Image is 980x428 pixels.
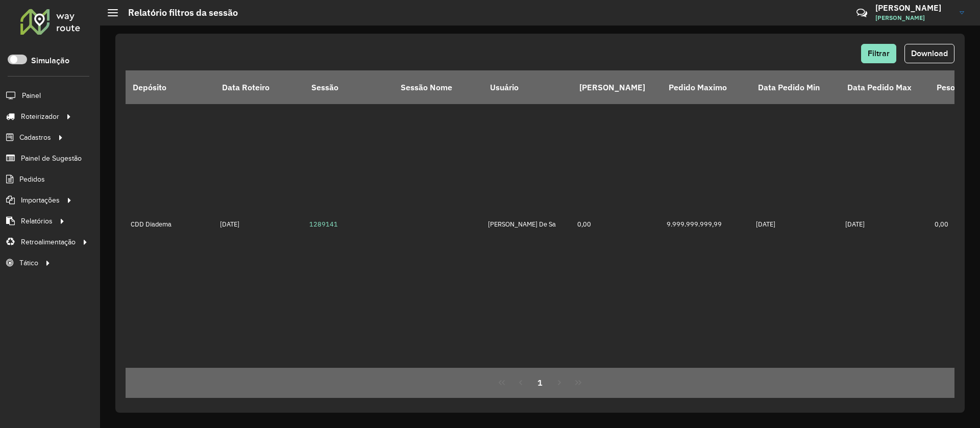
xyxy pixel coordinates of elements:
[304,70,394,104] th: Sessão
[851,2,873,24] a: Contato Rápido
[126,63,215,386] td: CDD Diadema
[21,111,59,122] span: Roteirizador
[483,70,572,104] th: Usuário
[19,132,51,143] span: Cadastros
[19,174,45,185] span: Pedidos
[751,63,840,386] td: [DATE]
[394,70,483,104] th: Sessão Nome
[530,373,550,392] button: 1
[751,70,840,104] th: Data Pedido Min
[875,13,952,22] span: [PERSON_NAME]
[21,237,76,247] span: Retroalimentação
[126,70,215,104] th: Depósito
[21,195,60,206] span: Importações
[21,153,82,164] span: Painel de Sugestão
[868,49,890,58] span: Filtrar
[572,63,661,386] td: 0,00
[840,63,929,386] td: [DATE]
[22,90,41,101] span: Painel
[904,44,954,63] button: Download
[215,63,304,386] td: [DATE]
[31,55,69,67] label: Simulação
[875,3,952,13] h3: [PERSON_NAME]
[661,63,751,386] td: 9.999.999.999,99
[21,216,53,226] span: Relatórios
[840,70,929,104] th: Data Pedido Max
[19,258,38,268] span: Tático
[118,7,238,18] h2: Relatório filtros da sessão
[572,70,661,104] th: [PERSON_NAME]
[215,70,304,104] th: Data Roteiro
[661,70,751,104] th: Pedido Maximo
[911,49,948,58] span: Download
[861,44,896,63] button: Filtrar
[483,63,572,386] td: [PERSON_NAME] De Sa
[309,220,338,229] a: 1289141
